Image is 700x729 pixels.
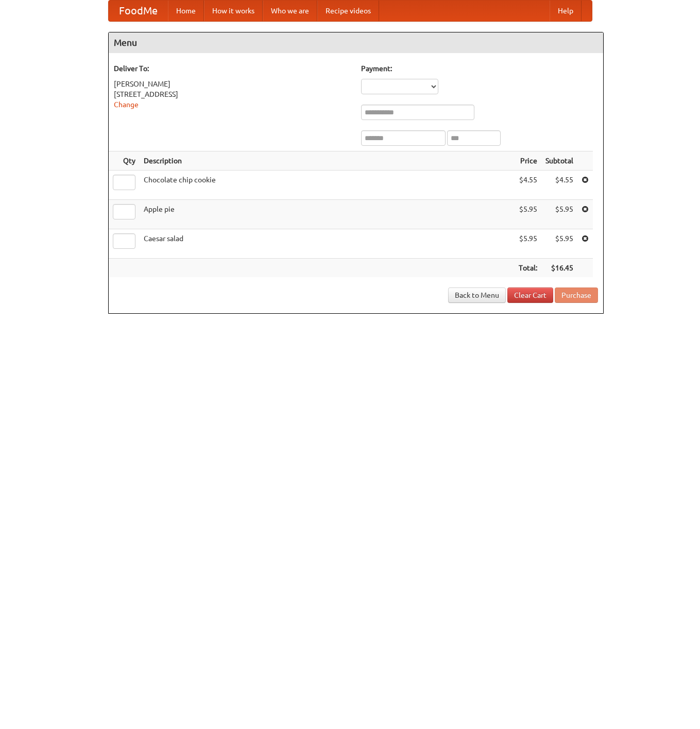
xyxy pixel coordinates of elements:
[541,200,577,229] td: $5.95
[140,171,515,200] td: Chocolate chip cookie
[140,229,515,259] td: Caesar salad
[541,229,577,259] td: $5.95
[114,79,351,89] div: [PERSON_NAME]
[541,151,577,171] th: Subtotal
[515,151,541,171] th: Price
[448,287,506,303] a: Back to Menu
[515,200,541,229] td: $5.95
[361,63,598,74] h5: Payment:
[515,171,541,200] td: $4.55
[550,1,582,21] a: Help
[140,151,515,171] th: Description
[109,151,140,171] th: Qty
[555,287,598,303] button: Purchase
[507,287,553,303] a: Clear Cart
[114,63,351,74] h5: Deliver To:
[541,259,577,278] th: $16.45
[515,259,541,278] th: Total:
[317,1,379,21] a: Recipe videos
[263,1,317,21] a: Who we are
[168,1,204,21] a: Home
[109,32,603,53] h4: Menu
[114,89,351,99] div: [STREET_ADDRESS]
[114,100,139,109] a: Change
[515,229,541,259] td: $5.95
[204,1,263,21] a: How it works
[541,171,577,200] td: $4.55
[109,1,168,21] a: FoodMe
[140,200,515,229] td: Apple pie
